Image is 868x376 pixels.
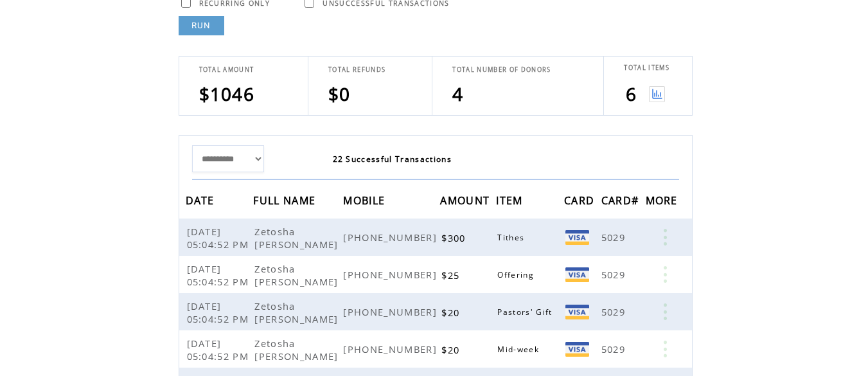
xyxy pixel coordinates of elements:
span: MORE [646,190,681,214]
span: CARD [564,190,598,214]
span: DATE [186,190,218,214]
span: 5029 [601,343,628,355]
span: FULL NAME [253,190,319,214]
a: ITEM [496,196,526,204]
span: [PHONE_NUMBER] [343,268,440,281]
span: $0 [328,82,351,106]
a: RUN [179,16,224,35]
span: 5029 [601,305,628,318]
img: View graph [649,86,665,102]
span: $25 [441,269,463,282]
span: Zetosha [PERSON_NAME] [254,262,341,288]
span: TOTAL ITEMS [624,64,669,72]
span: [PHONE_NUMBER] [343,231,440,244]
span: CARD# [601,190,642,214]
a: DATE [186,196,218,204]
a: MOBILE [343,196,388,204]
span: 4 [452,82,463,106]
span: $1046 [199,82,255,106]
span: Zetosha [PERSON_NAME] [254,225,341,251]
span: [PHONE_NUMBER] [343,343,440,355]
span: TOTAL AMOUNT [199,66,254,74]
a: CARD# [601,196,642,204]
img: Visa [565,230,589,245]
span: Pastors' Gift [497,307,555,318]
span: [DATE] 05:04:52 PM [187,225,252,251]
span: MOBILE [343,190,388,214]
span: [DATE] 05:04:52 PM [187,300,252,325]
span: TOTAL REFUNDS [328,66,385,74]
span: 5029 [601,268,628,281]
span: [DATE] 05:04:52 PM [187,337,252,363]
span: TOTAL NUMBER OF DONORS [452,66,551,74]
span: $20 [441,306,463,319]
span: Mid-week [497,344,542,355]
span: $20 [441,343,463,356]
span: AMOUNT [440,190,493,214]
img: Visa [565,305,589,319]
a: FULL NAME [253,196,319,204]
span: Tithes [497,232,527,243]
span: 6 [626,82,637,106]
span: Zetosha [PERSON_NAME] [254,300,341,325]
img: Visa [565,267,589,282]
span: [DATE] 05:04:52 PM [187,262,252,288]
a: AMOUNT [440,196,493,204]
a: CARD [564,196,598,204]
span: $300 [441,231,468,244]
span: Offering [497,269,537,280]
span: 5029 [601,231,628,244]
span: 22 Successful Transactions [333,154,452,165]
span: Zetosha [PERSON_NAME] [254,337,341,363]
img: Visa [565,342,589,357]
span: ITEM [496,190,526,214]
span: [PHONE_NUMBER] [343,305,440,318]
